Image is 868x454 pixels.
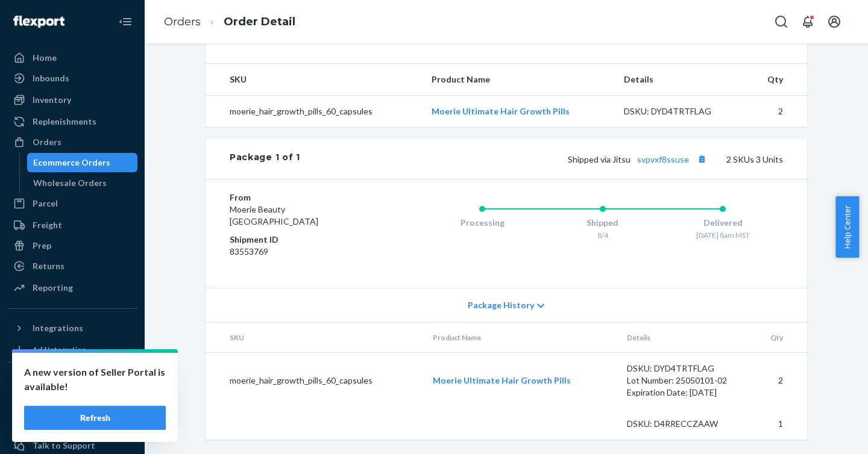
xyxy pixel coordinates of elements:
[33,197,58,210] div: Parcel
[7,236,137,255] a: Prep
[747,64,807,96] th: Qty
[627,375,740,387] div: Lot Number: 25050101-02
[154,4,305,40] ol: breadcrumbs
[33,72,69,84] div: Inbounds
[422,217,542,229] div: Processing
[568,154,709,164] span: Shipped via Jitsu
[27,153,138,172] a: Ecommerce Orders
[7,343,137,357] a: Add Integration
[33,440,95,452] div: Talk to Support
[624,105,737,117] div: DSKU: DYD4TRTFLAG
[7,415,137,435] a: Settings
[7,396,137,411] a: Add Fast Tag
[7,112,137,131] a: Replenishments
[7,48,137,67] a: Home
[662,230,783,240] div: [DATE] 8am MST
[224,15,295,28] a: Order Detail
[206,323,423,353] th: SKU
[33,136,61,148] div: Orders
[206,353,423,409] td: moerie_hair_growth_pills_60_capsules
[33,116,96,128] div: Replenishments
[33,322,83,334] div: Integrations
[230,234,374,246] dt: Shipment ID
[300,151,783,167] div: 2 SKUs 3 Units
[7,278,137,297] a: Reporting
[7,257,137,276] a: Returns
[230,191,374,204] dt: From
[422,64,614,96] th: Product Name
[206,64,422,96] th: SKU
[750,323,807,353] th: Qty
[542,217,663,229] div: Shipped
[796,10,820,34] button: Open notifications
[33,157,110,169] div: Ecommerce Orders
[662,217,783,229] div: Delivered
[7,90,137,110] a: Inventory
[33,219,62,231] div: Freight
[627,362,740,375] div: DSKU: DYD4TRTFLAG
[637,154,689,164] a: svpvxf8ssuse
[750,408,807,440] td: 1
[33,52,57,64] div: Home
[423,323,617,353] th: Product Name
[769,10,793,34] button: Open Search Box
[617,323,750,353] th: Details
[33,94,71,106] div: Inventory
[13,16,64,28] img: Flexport logo
[24,365,166,394] p: A new version of Seller Portal is available!
[468,299,534,311] span: Package History
[164,15,201,28] a: Orders
[24,406,166,430] button: Refresh
[627,418,740,430] div: DSKU: D4RRECCZAAW
[7,132,137,152] a: Orders
[747,96,807,128] td: 2
[542,230,663,240] div: 8/4
[835,196,859,258] button: Help Center
[822,10,846,34] button: Open account menu
[7,372,137,391] button: Fast Tags
[7,216,137,235] a: Freight
[694,151,709,167] button: Copy tracking number
[33,177,107,189] div: Wholesale Orders
[113,10,137,34] button: Close Navigation
[230,204,318,226] span: Moerie Beauty [GEOGRAPHIC_DATA]
[230,246,374,258] dd: 83553769
[614,64,747,96] th: Details
[33,344,86,355] div: Add Integration
[627,387,740,399] div: Expiration Date: [DATE]
[33,260,64,272] div: Returns
[27,173,138,193] a: Wholesale Orders
[433,375,571,385] a: Moerie Ultimate Hair Growth Pills
[750,353,807,409] td: 2
[230,151,300,167] div: Package 1 of 1
[7,69,137,88] a: Inbounds
[206,96,422,128] td: moerie_hair_growth_pills_60_capsules
[432,106,570,116] a: Moerie Ultimate Hair Growth Pills
[7,194,137,213] a: Parcel
[7,319,137,338] button: Integrations
[33,240,51,252] div: Prep
[33,282,73,294] div: Reporting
